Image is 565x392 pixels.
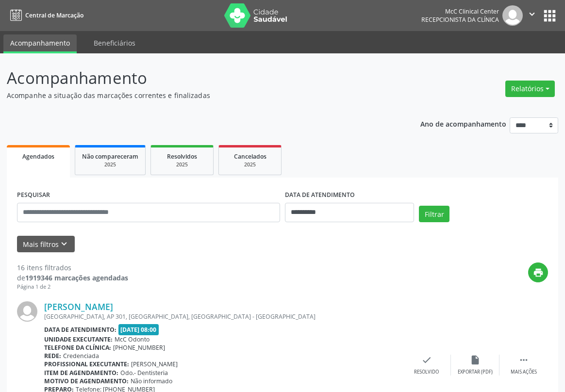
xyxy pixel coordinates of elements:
div: McC Clinical Center [421,7,499,16]
b: Data de atendimento: [44,326,116,334]
span: [PERSON_NAME] [131,360,178,368]
button: Relatórios [505,81,555,97]
b: Item de agendamento: [44,369,118,377]
i:  [527,9,537,19]
span: [DATE] 08:00 [118,324,159,335]
div: Página 1 de 2 [17,283,128,291]
div: Exportar (PDF) [458,369,493,376]
p: Ano de acompanhamento [420,117,506,130]
i: keyboard_arrow_down [59,239,69,249]
a: [PERSON_NAME] [44,301,113,312]
a: Acompanhamento [3,34,77,53]
div: 2025 [158,161,206,168]
span: Cancelados [234,152,266,161]
b: Telefone da clínica: [44,343,111,352]
button:  [523,5,541,26]
div: 16 itens filtrados [17,262,128,273]
span: Agendados [22,152,54,161]
i:  [518,355,529,365]
span: Não compareceram [82,152,138,161]
b: Rede: [44,352,61,360]
b: Unidade executante: [44,335,113,343]
span: [PHONE_NUMBER] [113,343,165,352]
a: Beneficiários [87,34,142,51]
strong: 1919346 marcações agendadas [25,273,128,282]
i: insert_drive_file [470,355,481,365]
div: 2025 [226,161,274,168]
a: Central de Marcação [7,7,83,23]
div: 2025 [82,161,138,168]
button: print [528,262,548,282]
button: Filtrar [419,206,449,222]
label: PESQUISAR [17,188,50,203]
b: Motivo de agendamento: [44,377,129,385]
div: Mais ações [511,369,537,376]
button: apps [541,7,558,24]
span: Recepcionista da clínica [421,16,499,24]
i: print [533,267,544,278]
p: Acompanhamento [7,66,393,90]
b: Profissional executante: [44,360,129,368]
span: Não informado [131,377,172,385]
span: Odo.- Dentisteria [120,369,168,377]
span: Resolvidos [167,152,197,161]
button: Mais filtroskeyboard_arrow_down [17,236,75,253]
div: [GEOGRAPHIC_DATA], AP 301, [GEOGRAPHIC_DATA], [GEOGRAPHIC_DATA] - [GEOGRAPHIC_DATA] [44,312,402,321]
span: Central de Marcação [25,11,83,19]
span: McC Odonto [115,335,150,343]
p: Acompanhe a situação das marcações correntes e finalizadas [7,90,393,100]
img: img [17,301,37,322]
span: Credenciada [63,352,99,360]
i: check [421,355,432,365]
div: de [17,273,128,283]
div: Resolvido [414,369,439,376]
img: img [502,5,523,26]
label: DATA DE ATENDIMENTO [285,188,355,203]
